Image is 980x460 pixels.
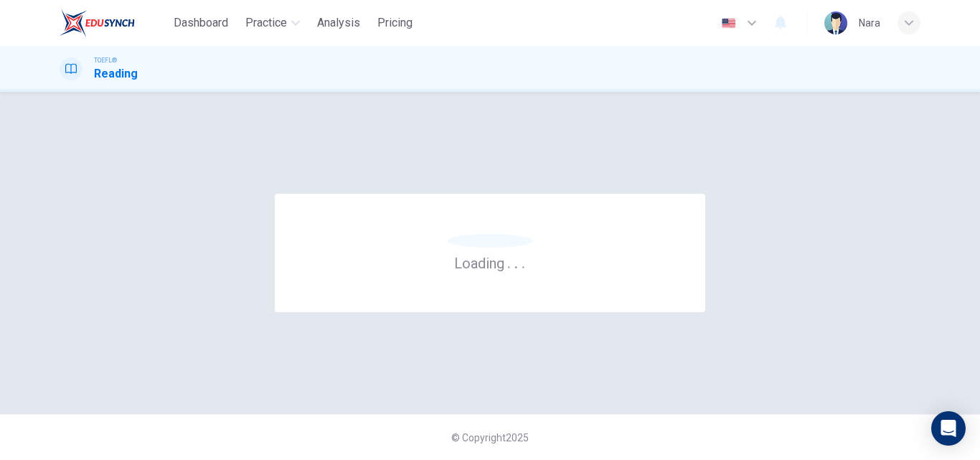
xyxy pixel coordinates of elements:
button: Practice [240,10,306,36]
span: Practice [245,14,287,32]
img: en [720,18,738,29]
img: EduSynch logo [60,9,135,37]
h1: Reading [94,65,138,83]
a: EduSynch logo [60,9,168,37]
h6: Loading [454,253,526,272]
span: Dashboard [174,14,228,32]
span: TOEFL® [94,55,117,65]
h6: . [521,250,526,273]
h6: . [507,250,512,273]
h6: . [514,250,519,273]
img: Profile picture [824,11,847,34]
span: © Copyright 2025 [451,432,529,443]
button: Analysis [311,10,366,36]
div: Open Intercom Messenger [931,411,966,446]
div: ์Nara [859,14,880,32]
span: Pricing [377,14,413,32]
span: Analysis [317,14,360,32]
button: Dashboard [168,10,234,36]
button: Pricing [372,10,418,36]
